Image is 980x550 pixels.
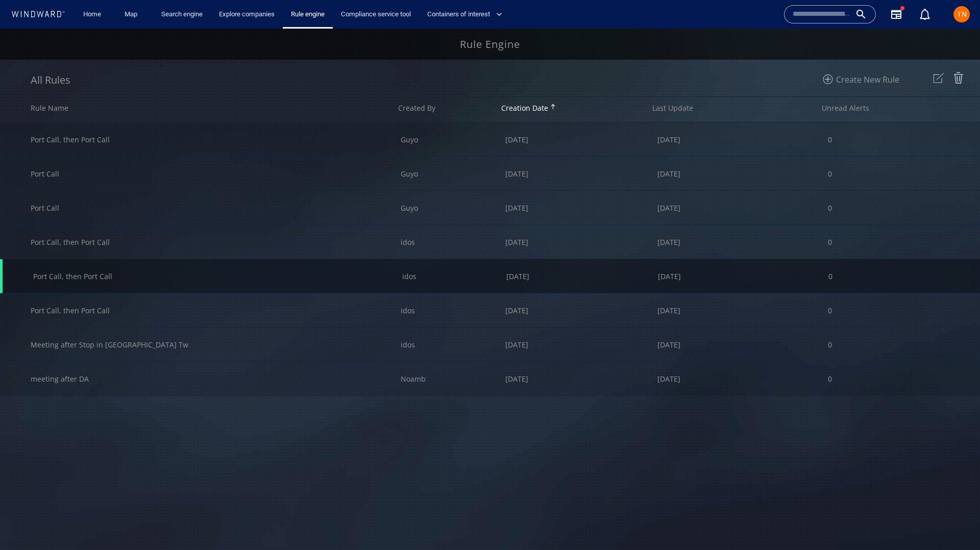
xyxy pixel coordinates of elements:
div: 0 [828,345,832,355]
div: 0 [828,140,832,150]
button: Map [116,6,149,23]
a: Compliance service tool [337,6,415,23]
div: [DATE] [505,277,528,287]
div: Last Update [652,74,822,84]
div: [DATE] [657,106,680,116]
div: Rule Name [31,74,398,84]
div: [DATE] [505,311,528,321]
div: Port Call [31,140,59,150]
div: Guyo [401,174,418,184]
div: Create New Rule [818,41,899,58]
div: Created By [398,74,502,84]
a: Explore companies [215,6,279,23]
div: [DATE] [658,243,681,253]
div: idos [401,311,415,321]
div: DELETE RULE [950,41,967,58]
a: Rule engine [287,6,329,23]
a: Search engine [157,6,207,23]
img: TRASH.svg [950,41,967,58]
div: meeting after DA [31,345,89,355]
img: EDIT.svg [930,41,947,58]
div: Port Call, then Port Call [31,106,110,116]
div: [DATE] [505,209,528,218]
div: [DATE] [506,243,529,253]
div: 0 [828,243,832,253]
span: Containers of interest [427,9,502,20]
div: Notification center [919,8,931,20]
div: [DATE] [657,277,680,287]
div: EDIT RULE [930,41,947,58]
div: [DATE] [657,345,680,355]
div: 0 [828,106,832,116]
span: Create New Rule [836,45,899,56]
div: Creation Date [501,74,548,84]
div: [DATE] [505,174,528,184]
button: TN [951,4,972,24]
iframe: Chat [937,504,972,542]
div: 0 [828,277,832,287]
div: [DATE] [657,140,680,150]
div: Port Call, then Port Call [33,243,112,253]
button: Containers of interest [423,6,511,23]
div: 0 [828,311,832,321]
div: Meeting after Stop in [GEOGRAPHIC_DATA] Tw [31,311,188,321]
div: [DATE] [505,345,528,355]
div: All Rules [31,44,70,55]
div: 0 [828,209,832,218]
button: Home [76,6,108,23]
div: Unread Alerts [822,74,916,84]
span: TN [957,10,967,18]
div: Port Call, then Port Call [31,209,110,218]
div: Noamb [401,345,426,355]
div: [DATE] [657,209,680,218]
div: Port Call [31,174,59,184]
div: idos [402,243,416,253]
div: 0 [828,174,832,184]
a: Map [120,6,145,23]
div: [DATE] [657,174,680,184]
div: idos [401,277,415,287]
div: Port Call, then Port Call [31,277,110,287]
div: [DATE] [505,106,528,116]
div: [DATE] [657,311,680,321]
div: Guyo [401,140,418,150]
div: [DATE] [505,140,528,150]
div: idos [401,209,415,218]
img: ADD.svg [818,41,838,60]
a: Home [79,6,105,23]
div: Guyo [401,106,418,116]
